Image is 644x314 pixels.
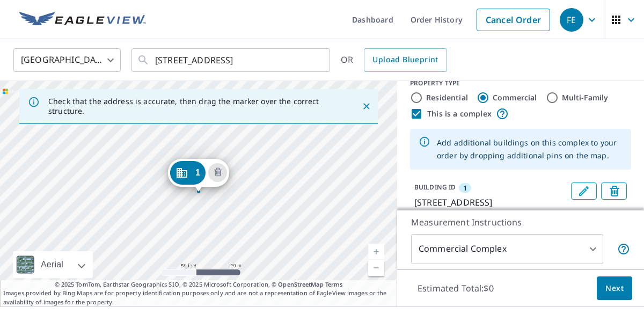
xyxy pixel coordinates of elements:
[364,48,447,72] a: Upload Blueprint
[562,92,609,103] label: Multi-Family
[38,251,67,278] div: Aerial
[360,99,374,113] button: Close
[426,92,468,103] label: Residential
[617,243,630,255] span: Each building may require a separate measurement report; if so, your account will be billed per r...
[55,280,343,289] span: © 2025 TomTom, Earthstar Geographics SIO, © 2025 Microsoft Corporation, ©
[19,12,146,28] img: EV Logo
[208,163,227,182] button: Delete building 1
[477,9,550,31] a: Cancel Order
[13,251,93,278] div: Aerial
[278,280,323,288] a: OpenStreetMap
[411,216,630,229] p: Measurement Instructions
[48,97,342,116] p: Check that the address is accurate, then drag the marker over the correct structure.
[411,234,603,264] div: Commercial Complex
[560,8,583,32] div: FE
[195,169,200,177] span: 1
[414,196,567,209] p: [STREET_ADDRESS]
[605,282,624,295] span: Next
[368,244,384,260] a: Current Level 19, Zoom In
[372,53,438,67] span: Upload Blueprint
[168,159,229,192] div: Dropped pin, building 1, Commercial property, 2701 Homestead Rd Chapel Hill, NC 27516
[414,182,456,192] p: BUILDING ID
[463,183,467,193] span: 1
[155,45,308,75] input: Search by address or latitude-longitude
[601,182,627,200] button: Delete building 1
[437,132,623,166] div: Add additional buildings on this complex to your order by dropping additional pins on the map.
[13,45,121,75] div: [GEOGRAPHIC_DATA]
[597,276,632,301] button: Next
[325,280,343,288] a: Terms
[427,108,492,119] label: This is a complex
[410,78,631,88] div: PROPERTY TYPE
[409,276,502,300] p: Estimated Total: $0
[368,260,384,276] a: Current Level 19, Zoom Out
[341,48,447,72] div: OR
[493,92,537,103] label: Commercial
[571,182,597,200] button: Edit building 1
